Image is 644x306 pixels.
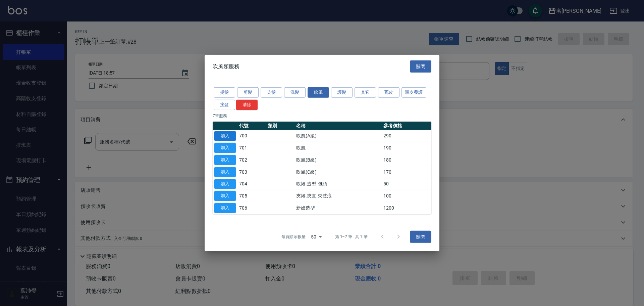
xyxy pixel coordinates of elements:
[382,178,431,190] td: 50
[294,190,382,202] td: 夾捲.夾直.夾波浪
[410,230,431,243] button: 關閉
[237,166,266,178] td: 703
[335,234,368,240] p: 第 1–7 筆 共 7 筆
[294,130,382,142] td: 吹風(A級)
[237,202,266,214] td: 706
[382,202,431,214] td: 1200
[214,203,236,213] button: 加入
[237,87,259,98] button: 剪髮
[382,154,431,166] td: 180
[294,154,382,166] td: 吹風(B級)
[266,121,294,130] th: 類別
[294,202,382,214] td: 新娘造型
[308,87,329,98] button: 吹風
[382,121,431,130] th: 參考價格
[355,87,376,98] button: 其它
[237,130,266,142] td: 700
[382,190,431,202] td: 100
[378,87,399,98] button: 瓦皮
[214,167,236,177] button: 加入
[294,142,382,154] td: 吹風
[294,166,382,178] td: 吹風(C級)
[261,87,282,98] button: 染髮
[214,191,236,201] button: 加入
[214,143,236,153] button: 加入
[382,130,431,142] td: 290
[401,87,426,98] button: 頭皮養護
[213,63,239,70] span: 吹風類服務
[214,155,236,165] button: 加入
[284,87,306,98] button: 洗髮
[294,121,382,130] th: 名稱
[237,178,266,190] td: 704
[237,154,266,166] td: 702
[213,113,431,119] p: 7 筆服務
[237,190,266,202] td: 705
[281,234,306,240] p: 每頁顯示數量
[410,60,431,73] button: 關閉
[237,121,266,130] th: 代號
[214,131,236,141] button: 加入
[308,228,324,246] div: 50
[237,142,266,154] td: 701
[214,87,235,98] button: 燙髮
[214,100,235,110] button: 接髮
[382,142,431,154] td: 190
[294,178,382,190] td: 吹捲.造型.包頭
[214,179,236,189] button: 加入
[331,87,353,98] button: 護髮
[236,100,258,110] button: 清除
[382,166,431,178] td: 170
